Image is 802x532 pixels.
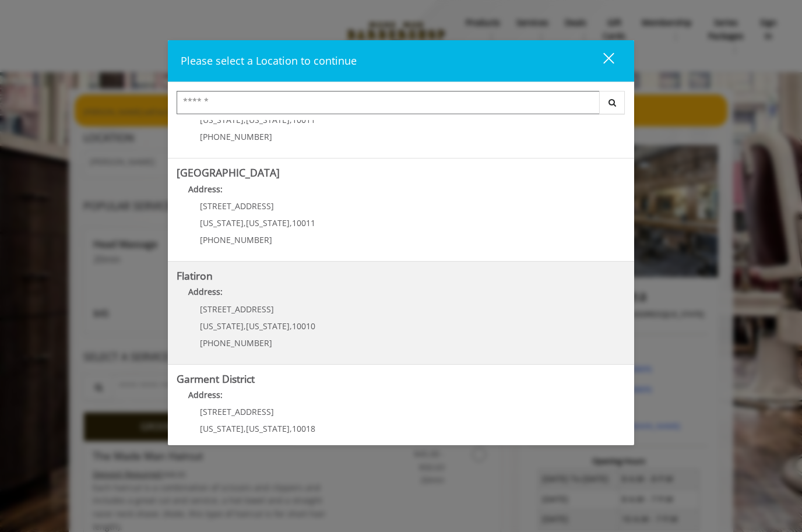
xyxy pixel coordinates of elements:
[200,234,272,245] span: [PHONE_NUMBER]
[177,91,625,120] div: Center Select
[244,423,246,434] span: ,
[290,114,292,125] span: ,
[246,320,290,332] span: [US_STATE]
[177,269,213,283] b: Flatiron
[290,217,292,228] span: ,
[200,337,272,348] span: [PHONE_NUMBER]
[200,217,244,228] span: [US_STATE]
[177,91,600,114] input: Search Center
[181,54,357,68] span: Please select a Location to continue
[200,320,244,332] span: [US_STATE]
[590,52,613,69] div: close dialog
[292,423,315,434] span: 10018
[200,423,244,434] span: [US_STATE]
[292,320,315,332] span: 10010
[290,320,292,332] span: ,
[290,423,292,434] span: ,
[292,114,315,125] span: 10011
[200,114,244,125] span: [US_STATE]
[200,304,274,315] span: [STREET_ADDRESS]
[244,320,246,332] span: ,
[244,217,246,228] span: ,
[292,217,315,228] span: 10011
[188,286,223,297] b: Address:
[246,217,290,228] span: [US_STATE]
[200,406,274,417] span: [STREET_ADDRESS]
[244,114,246,125] span: ,
[177,372,255,386] b: Garment District
[606,98,619,107] i: Search button
[188,184,223,195] b: Address:
[246,114,290,125] span: [US_STATE]
[200,131,272,142] span: [PHONE_NUMBER]
[246,423,290,434] span: [US_STATE]
[177,165,280,179] b: [GEOGRAPHIC_DATA]
[188,389,223,400] b: Address:
[582,49,621,73] button: close dialog
[200,200,274,212] span: [STREET_ADDRESS]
